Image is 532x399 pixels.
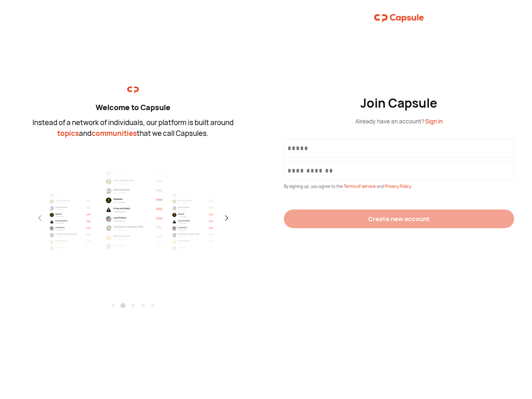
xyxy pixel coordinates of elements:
img: logo [374,10,424,27]
div: Welcome to Capsule [29,102,237,113]
img: logo [127,84,139,96]
span: Privacy Policy [385,183,411,189]
span: Sign in [425,117,443,125]
div: Join Capsule [360,96,438,111]
div: Already have an account? [355,117,443,126]
img: second.png [42,166,224,255]
span: topics [57,128,79,138]
span: communities [91,128,137,138]
button: Create new account [284,209,514,228]
div: Instead of a network of individuals, our platform is built around and that we call Capsules. [29,117,237,138]
div: By signing up, you agree to the and [284,183,514,190]
div: Create new account [368,214,430,223]
span: Terms of service [344,183,377,189]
